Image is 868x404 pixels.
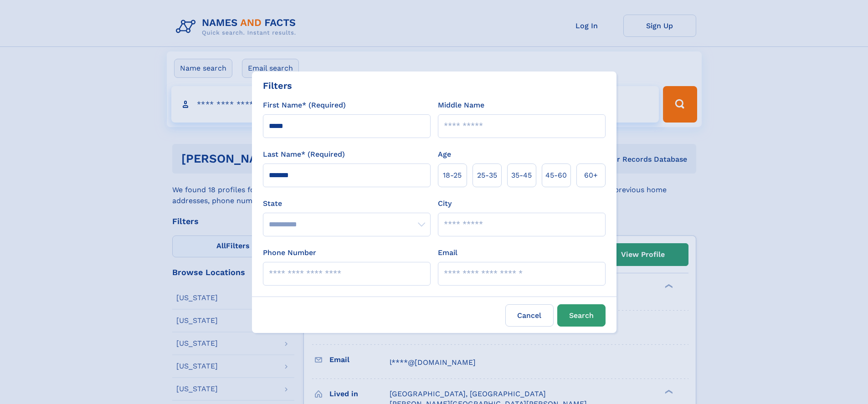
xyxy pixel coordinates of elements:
[511,170,532,181] span: 35‑45
[263,198,431,209] label: State
[557,304,606,327] button: Search
[438,100,484,111] label: Middle Name
[438,198,452,209] label: City
[263,100,346,111] label: First Name* (Required)
[438,247,457,258] label: Email
[438,149,451,160] label: Age
[263,79,292,92] div: Filters
[443,170,462,181] span: 18‑25
[505,304,554,327] label: Cancel
[263,149,345,160] label: Last Name* (Required)
[477,170,497,181] span: 25‑35
[263,247,316,258] label: Phone Number
[584,170,598,181] span: 60+
[545,170,567,181] span: 45‑60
